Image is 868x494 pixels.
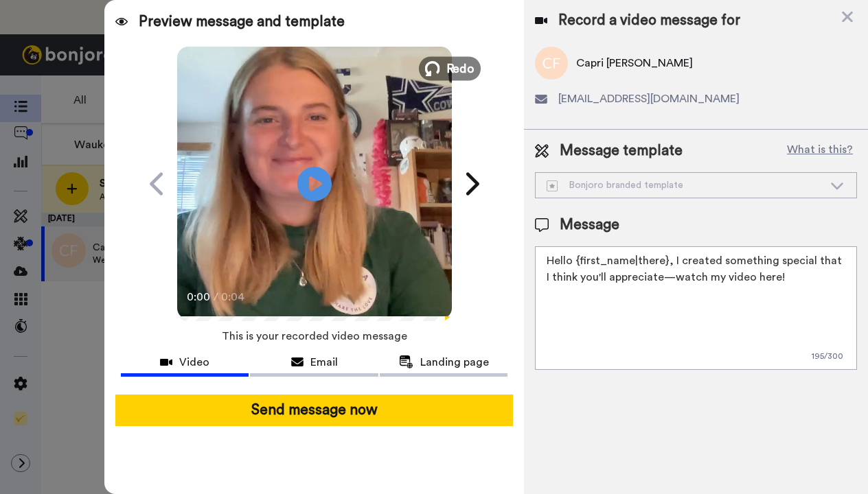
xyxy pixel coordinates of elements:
[535,246,857,370] textarea: Hello {first_name|there}, I created something special that I think you'll appreciate—watch my vid...
[783,141,857,161] button: What is this?
[547,180,558,191] img: demo-template.svg
[31,41,53,63] img: Profile image for Grant
[420,354,489,370] span: Landing page
[179,354,209,370] span: Video
[60,53,237,65] p: Message from Grant, sent 6d ago
[187,289,211,305] span: 0:00
[560,215,619,235] span: Message
[547,178,823,192] div: Bonjoro branded template
[60,39,237,53] p: Hi [PERSON_NAME], Boost your view rates with automatic re-sends of unviewed messages! We've just ...
[560,141,683,161] span: Message template
[221,289,245,305] span: 0:04
[222,321,407,351] span: This is your recorded video message
[310,354,338,370] span: Email
[115,395,514,426] button: Send message now
[21,29,254,74] div: message notification from Grant, 6d ago. Hi Waukeela, Boost your view rates with automatic re-sen...
[214,289,218,305] span: /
